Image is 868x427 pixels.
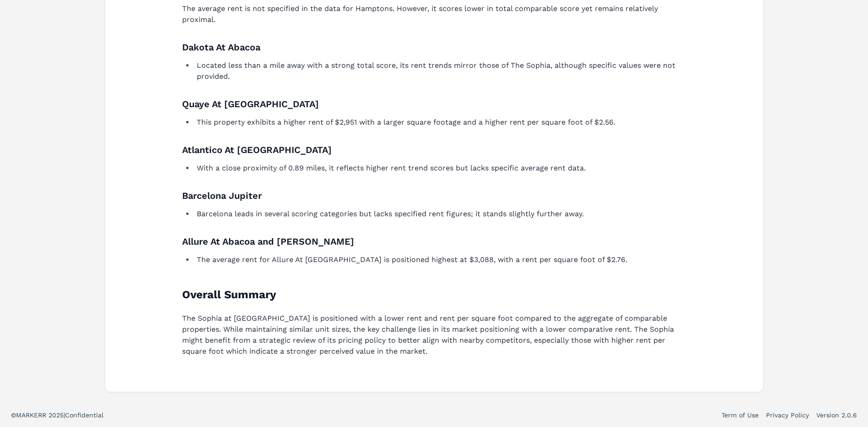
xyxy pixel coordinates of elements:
[182,40,675,55] h3: Dakota At Abacoa
[182,287,675,302] h2: Overall Summary
[182,313,675,357] p: The Sophia at [GEOGRAPHIC_DATA] is positioned with a lower rent and rent per square foot compared...
[182,3,675,25] p: The average rent is not specified in the data for Hamptons. However, it scores lower in total com...
[194,60,675,82] li: Located less than a mile away with a strong total score, its rent trends mirror those of The Soph...
[11,411,16,419] span: ©
[182,97,675,111] h3: Quaye At [GEOGRAPHIC_DATA]
[65,411,103,419] span: Confidential
[766,411,809,420] a: Privacy Policy
[816,411,857,420] a: Version 2.0.6
[49,411,65,419] span: 2025 |
[194,208,675,219] li: Barcelona leads in several scoring categories but lacks specified rent figures; it stands slightl...
[182,188,675,203] h3: Barcelona Jupiter
[722,411,759,420] a: Term of Use
[16,411,49,419] span: MARKERR
[194,163,675,174] li: With a close proximity of 0.89 miles, it reflects higher rent trend scores but lacks specific ave...
[182,234,675,249] h3: Allure At Abacoa and [PERSON_NAME]
[182,142,675,157] h3: Atlantico At [GEOGRAPHIC_DATA]
[194,254,675,265] li: The average rent for Allure At [GEOGRAPHIC_DATA] is positioned highest at $3,088, with a rent per...
[194,117,675,128] li: This property exhibits a higher rent of $2,951 with a larger square footage and a higher rent per...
